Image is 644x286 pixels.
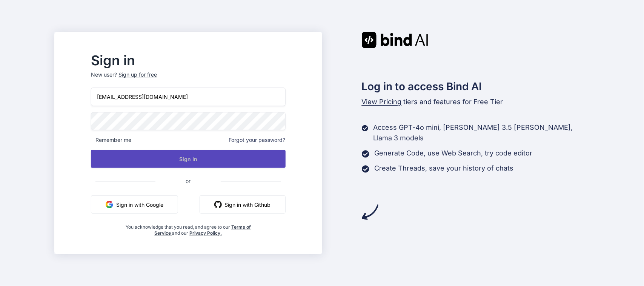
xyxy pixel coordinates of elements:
p: New user? [91,71,286,88]
input: Login or Email [91,88,286,106]
p: Create Threads, save your history of chats [375,163,514,174]
h2: Sign in [91,54,286,66]
button: Sign in with Github [200,195,286,214]
p: tiers and features for Free Tier [362,97,590,107]
div: You acknowledge that you read, and agree to our and our [123,220,253,236]
img: github [214,201,222,208]
a: Privacy Policy. [189,230,222,236]
span: Remember me [91,136,131,144]
span: View Pricing [362,98,402,106]
a: Terms of Service [154,224,251,236]
span: Forgot your password? [229,136,286,144]
p: Access GPT-4o mini, [PERSON_NAME] 3.5 [PERSON_NAME], Llama 3 models [373,122,590,143]
img: google [106,201,113,208]
span: or [155,172,221,190]
img: arrow [362,204,378,220]
button: Sign in with Google [91,195,178,214]
p: Generate Code, use Web Search, try code editor [375,148,533,158]
h2: Log in to access Bind AI [362,78,590,94]
button: Sign In [91,150,286,168]
div: Sign up for free [118,71,157,78]
img: Bind AI logo [362,32,428,48]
